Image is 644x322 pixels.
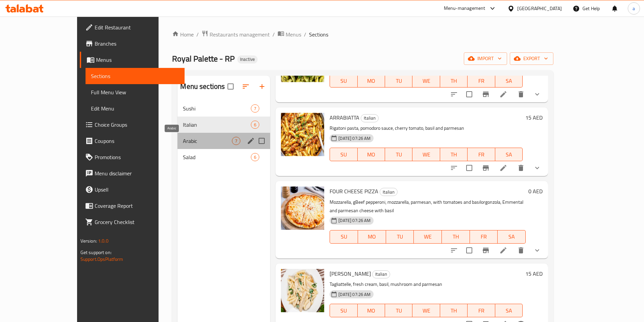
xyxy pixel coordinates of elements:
[386,230,414,244] button: TU
[388,76,410,86] span: TU
[330,148,357,161] button: SU
[495,304,523,317] button: SA
[251,153,259,161] div: items
[238,78,254,95] span: Sort sections
[251,154,259,160] span: 6
[95,169,179,177] span: Menu disclaimer
[515,54,548,63] span: export
[389,232,411,242] span: TU
[80,198,185,214] a: Coverage Report
[440,74,468,88] button: TH
[251,104,259,113] div: items
[440,148,468,161] button: TH
[80,214,185,230] a: Grocery Checklist
[443,76,465,86] span: TH
[498,230,526,244] button: SA
[180,81,225,92] h2: Menu sections
[415,150,437,159] span: WE
[415,306,437,316] span: WE
[443,306,465,316] span: TH
[533,246,541,254] svg: Show Choices
[495,148,523,161] button: SA
[470,306,492,316] span: FR
[412,304,440,317] button: WE
[446,160,462,176] button: sort-choices
[443,150,465,159] span: TH
[464,52,507,65] button: import
[498,76,520,86] span: SA
[533,90,541,98] svg: Show Choices
[468,148,495,161] button: FR
[333,232,355,242] span: SU
[525,269,543,278] h6: 15 AED
[286,30,301,39] span: Menus
[510,52,553,65] button: export
[361,114,378,122] span: Italian
[469,54,502,63] span: import
[183,104,251,113] span: Sushi
[513,86,529,102] button: delete
[210,30,270,39] span: Restaurants management
[304,30,306,39] li: /
[237,55,258,64] div: Inactive
[361,114,379,122] div: Italian
[529,242,545,258] button: show more
[361,232,383,242] span: MO
[360,150,382,159] span: MO
[172,30,553,39] nav: breadcrumb
[183,137,232,145] span: Arabic
[80,248,112,257] span: Get support on:
[414,230,442,244] button: WE
[440,304,468,317] button: TH
[444,4,485,13] div: Menu-management
[95,202,179,210] span: Coverage Report
[86,68,185,84] a: Sections
[330,124,523,132] p: Rigatoni pasta, pomodoro sauce, cherry tomato, basil and parmesan
[183,153,251,161] span: Salad
[462,161,476,175] span: Select to update
[380,188,398,196] div: Italian
[251,121,259,129] div: items
[498,306,520,316] span: SA
[478,86,494,102] button: Branch-specific-item
[177,117,270,133] div: Italian6
[333,306,355,316] span: SU
[358,230,386,244] button: MO
[80,117,185,133] a: Choice Groups
[473,232,495,242] span: FR
[86,100,185,117] a: Edit Menu
[513,242,529,258] button: delete
[201,30,270,39] a: Restaurants management
[330,269,371,279] span: [PERSON_NAME]
[499,246,507,254] a: Edit menu item
[95,23,179,31] span: Edit Restaurant
[223,79,238,94] span: Select all sections
[251,105,259,112] span: 7
[412,74,440,88] button: WE
[232,138,240,144] span: 7
[278,30,301,39] a: Menus
[529,160,545,176] button: show more
[478,242,494,258] button: Branch-specific-item
[251,122,259,128] span: 6
[330,186,378,196] span: FOUR CHEESE PIZZA
[95,153,179,161] span: Promotions
[281,187,324,230] img: FOUR CHEESE PIZZA
[95,121,179,129] span: Choice Groups
[237,56,258,62] span: Inactive
[633,5,635,12] span: a
[412,148,440,161] button: WE
[462,87,476,101] span: Select to update
[95,40,179,48] span: Branches
[91,88,179,96] span: Full Menu View
[183,121,251,129] span: Italian
[385,74,412,88] button: TU
[272,30,275,39] li: /
[470,150,492,159] span: FR
[380,188,397,196] span: Italian
[495,74,523,88] button: SA
[445,232,467,242] span: TH
[446,242,462,258] button: sort-choices
[330,74,357,88] button: SU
